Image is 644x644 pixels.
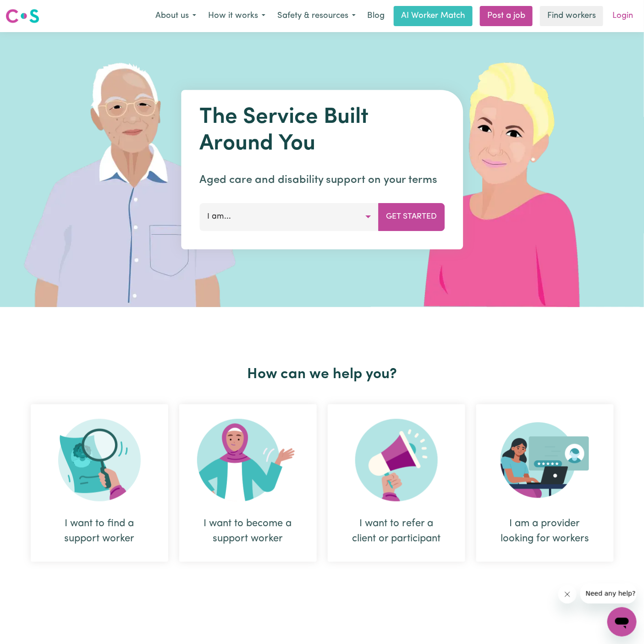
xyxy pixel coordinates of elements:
[197,419,299,501] img: Become Worker
[498,516,592,546] div: I am a provider looking for workers
[394,6,473,26] a: AI Worker Match
[540,6,603,26] a: Find workers
[179,404,317,562] div: I want to become a support worker
[271,6,362,26] button: Safety & resources
[350,516,443,546] div: I want to refer a client or participant
[378,203,445,231] button: Get Started
[202,6,271,26] button: How it works
[328,404,465,562] div: I want to refer a client or participant
[53,516,146,546] div: I want to find a support worker
[362,6,390,26] a: Blog
[480,6,533,26] a: Post a job
[501,419,589,501] img: Provider
[199,105,445,157] h1: The Service Built Around You
[199,203,379,231] button: I am...
[149,6,202,26] button: About us
[58,419,141,501] img: Search
[201,516,295,546] div: I want to become a support worker
[31,404,168,562] div: I want to find a support worker
[25,366,619,383] h2: How can we help you?
[607,607,637,637] iframe: Button to launch messaging window
[6,6,39,27] a: Careseekers logo
[199,172,445,188] p: Aged care and disability support on your terms
[580,583,637,604] iframe: Message from company
[558,585,577,604] iframe: Close message
[607,6,638,26] a: Login
[476,404,614,562] div: I am a provider looking for workers
[6,8,39,24] img: Careseekers logo
[355,419,438,501] img: Refer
